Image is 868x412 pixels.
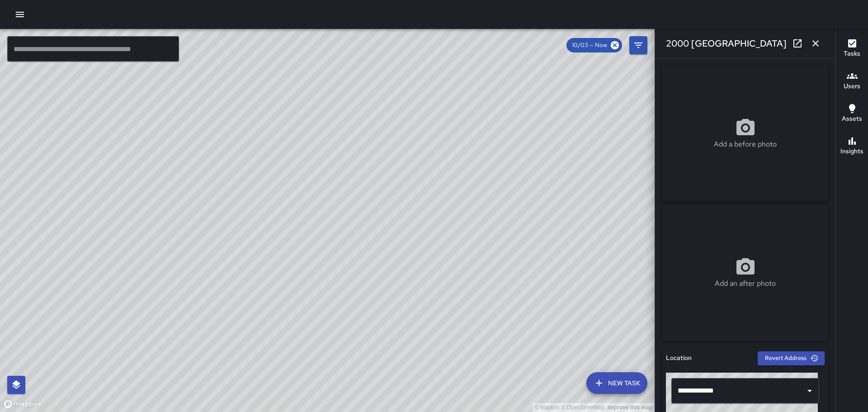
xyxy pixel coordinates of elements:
[566,41,613,50] span: 10/03 — Now
[844,49,860,59] h6: Tasks
[629,36,647,54] button: Filters
[715,278,776,289] p: Add an after photo
[836,65,868,98] button: Users
[836,130,868,163] button: Insights
[666,353,692,363] h6: Location
[566,38,622,52] div: 10/03 — Now
[666,36,787,51] h6: 2000 [GEOGRAPHIC_DATA]
[840,147,863,156] h6: Insights
[836,33,868,65] button: Tasks
[844,81,860,91] h6: Users
[714,139,777,150] p: Add a before photo
[586,372,647,394] button: New Task
[836,98,868,130] button: Assets
[842,114,862,124] h6: Assets
[803,384,816,397] button: Open
[758,351,825,365] button: Revert Address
